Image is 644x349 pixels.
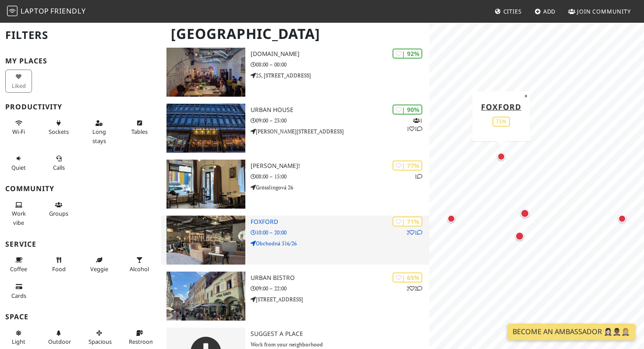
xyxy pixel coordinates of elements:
h3: Urban House [251,106,429,114]
p: Obchodná 516/26 [251,239,429,248]
span: Friendly [50,6,85,16]
button: Work vibe [5,198,32,230]
span: Credit cards [11,292,26,300]
span: Alcohol [130,265,149,273]
div: | 71% [393,216,422,227]
div: Map marker [519,207,531,220]
button: Alcohol [126,253,153,276]
div: | 77% [393,161,422,171]
button: Close popup [522,91,530,101]
a: Otto! | 77% 1 [PERSON_NAME]! 08:00 – 15:00 Grösslingová 26 [161,160,430,209]
h3: Service [5,240,156,248]
a: Urban Bistro | 65% 22 Urban Bistro 09:00 – 22:00 [STREET_ADDRESS] [161,272,430,321]
span: Add [543,7,556,15]
a: Urban House | 90% 111 Urban House 09:00 – 23:00 [PERSON_NAME][STREET_ADDRESS] [161,104,430,153]
p: Grösslingová 26 [251,183,429,192]
h3: Community [5,185,156,193]
div: | 65% [393,272,422,283]
button: Quiet [5,151,32,174]
p: 10:00 – 20:00 [251,228,429,237]
h3: Foxford [251,218,429,226]
p: [STREET_ADDRESS] [251,295,429,304]
button: Sockets [46,116,72,139]
button: Light [5,326,32,349]
h3: Space [5,313,156,321]
img: Lab.cafe [166,48,245,97]
span: Group tables [49,209,68,217]
div: | 90% [393,105,422,115]
h3: Suggest a Place [251,330,429,338]
a: Foxford [481,101,521,112]
p: 2 1 [407,228,422,237]
span: Join Community [577,7,631,15]
span: Spacious [88,338,112,346]
div: Map marker [616,213,628,224]
h2: Filters [5,22,156,49]
button: Outdoor [46,326,72,349]
h3: Productivity [5,103,156,111]
button: Restroom [126,326,153,349]
img: Otto! [166,160,245,209]
h3: [PERSON_NAME]! [251,162,429,170]
a: Add [531,3,559,19]
p: Work from your neighborhood [251,340,429,349]
span: Veggie [90,265,108,273]
span: Cities [503,7,522,15]
a: Join Community [565,3,634,19]
div: Map marker [495,151,507,162]
p: 1 [414,172,422,181]
p: 2 2 [407,284,422,293]
h3: Urban Bistro [251,274,429,282]
span: Video/audio calls [53,164,65,171]
h3: My Places [5,57,156,65]
div: Map marker [446,213,457,224]
button: Long stays [86,116,113,148]
span: Laptop [21,6,49,16]
a: Become an Ambassador 🤵🏻‍♀️🤵🏾‍♂️🤵🏼‍♀️ [507,324,635,340]
button: Cards [5,279,32,303]
button: Groups [46,198,72,221]
button: Spacious [86,326,113,349]
span: People working [12,209,26,226]
img: Urban House [166,104,245,153]
button: Veggie [86,253,113,276]
span: Outdoor area [48,338,71,346]
span: Long stays [92,128,106,144]
a: Lab.cafe | 92% [DOMAIN_NAME] 08:00 – 00:00 25, [STREET_ADDRESS] [161,48,430,97]
p: 09:00 – 22:00 [251,284,429,293]
p: 09:00 – 23:00 [251,116,429,125]
a: Cities [491,3,525,19]
a: LaptopFriendly LaptopFriendly [7,4,86,19]
span: Food [52,265,66,273]
p: 1 1 1 [407,116,422,133]
span: Quiet [11,164,26,171]
a: Foxford | 71% 21 Foxford 10:00 – 20:00 Obchodná 516/26 [161,216,430,265]
span: Stable Wi-Fi [12,128,25,136]
p: 08:00 – 15:00 [251,172,429,181]
button: Coffee [5,253,32,276]
img: Foxford [166,216,245,265]
p: 25, [STREET_ADDRESS] [251,71,429,80]
span: Restroom [129,338,155,346]
h1: [GEOGRAPHIC_DATA] [164,22,428,46]
p: [PERSON_NAME][STREET_ADDRESS] [251,127,429,136]
button: Wi-Fi [5,116,32,139]
div: 71% [492,116,510,126]
span: Natural light [12,338,25,346]
button: Calls [46,151,72,174]
p: 08:00 – 00:00 [251,60,429,69]
button: Tables [126,116,153,139]
span: Work-friendly tables [131,128,148,136]
span: Coffee [10,265,27,273]
button: Food [46,253,72,276]
span: Power sockets [49,128,69,136]
div: Map marker [513,230,526,242]
img: LaptopFriendly [7,6,18,16]
img: Urban Bistro [166,272,245,321]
